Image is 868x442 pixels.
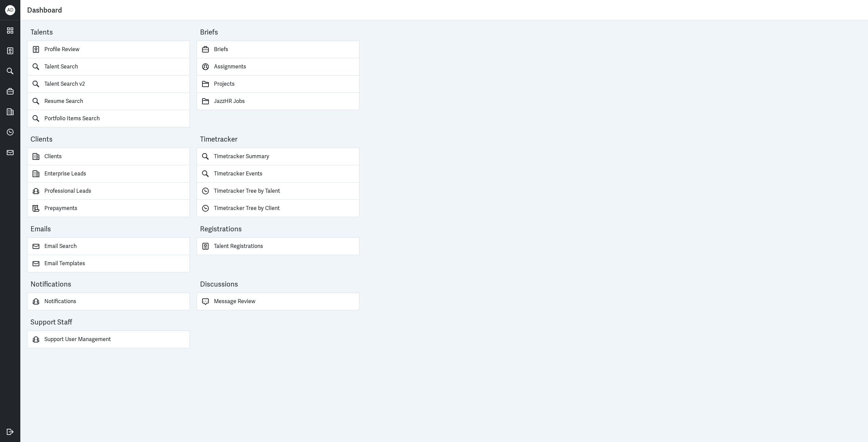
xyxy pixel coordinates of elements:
[27,183,190,200] a: Professional Leads
[31,317,190,331] div: Support Staff
[27,76,190,93] a: Talent Search v2
[197,93,359,110] a: JazzHR Jobs
[27,293,190,310] a: Notifications
[197,237,359,255] a: Talent Registrations
[31,224,190,237] div: Emails
[27,237,190,255] a: Email Search
[200,134,359,148] div: Timetracker
[200,279,359,293] div: Discussions
[197,293,359,310] a: Message Review
[31,279,190,293] div: Notifications
[27,255,190,272] a: Email Templates
[197,148,359,165] a: Timetracker Summary
[200,27,359,41] div: Briefs
[27,93,190,110] a: Resume Search
[27,58,190,76] a: Talent Search
[197,58,359,76] a: Assignments
[27,41,190,58] a: Profile Review
[197,165,359,183] a: Timetracker Events
[197,183,359,200] a: Timetracker Tree by Talent
[27,3,861,17] div: Dashboard
[27,200,190,217] a: Prepayments
[27,331,190,348] a: Support User Management
[31,27,190,41] div: Talents
[197,41,359,58] a: Briefs
[200,224,359,237] div: Registrations
[27,110,190,127] a: Portfolio Items Search
[197,76,359,93] a: Projects
[5,5,15,15] div: AD
[197,200,359,217] a: Timetracker Tree by Client
[27,148,190,165] a: Clients
[31,134,190,148] div: Clients
[27,165,190,183] a: Enterprise Leads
